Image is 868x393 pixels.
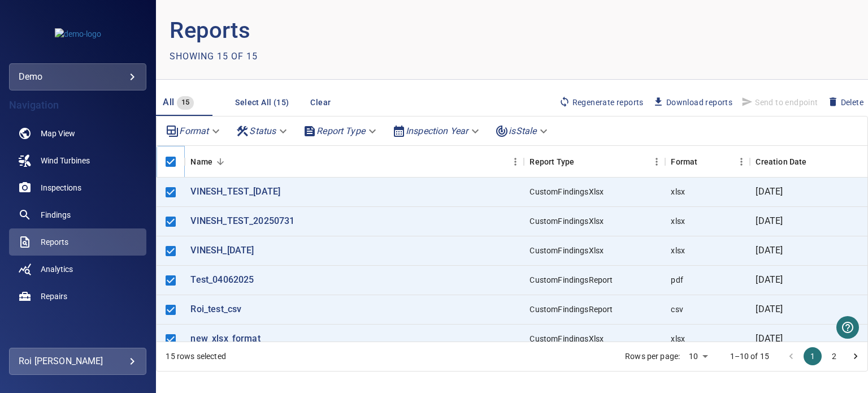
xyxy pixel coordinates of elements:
[530,333,604,344] div: CustomFindingsXlsx
[9,228,146,256] a: reports active
[9,63,146,90] div: demo
[190,303,241,316] a: Roi_test_csv
[9,120,146,147] a: map noActive
[41,236,68,248] span: Reports
[530,186,604,197] div: CustomFindingsXlsx
[733,153,750,170] button: Menu
[190,185,280,198] a: VINESH_TEST_[DATE]
[823,93,868,112] button: Delete
[530,215,604,227] div: CustomFindingsXlsx
[730,351,770,362] p: 1–10 of 15
[491,121,554,141] div: isStale
[298,121,383,141] div: Report Type
[509,126,536,136] em: isStale
[625,351,680,362] p: Rows per page:
[756,146,806,178] div: Creation Date
[524,146,665,178] div: Report Type
[19,352,137,370] div: Roi [PERSON_NAME]
[55,28,101,40] img: demo-logo
[756,185,783,198] p: [DATE]
[161,121,227,141] div: Format
[190,244,254,257] a: VINESH_[DATE]
[170,50,258,63] p: Showing 15 of 15
[756,244,783,257] p: [DATE]
[316,126,365,136] em: Report Type
[190,146,212,178] div: Name
[530,304,613,315] div: CustomFindingsReport
[41,155,90,166] span: Wind Turbines
[756,215,783,228] p: [DATE]
[507,153,524,170] button: Menu
[780,347,866,365] nav: pagination navigation
[648,153,665,170] button: Menu
[185,146,524,178] div: Name
[530,274,613,286] div: CustomFindingsReport
[41,209,71,221] span: Findings
[190,332,260,346] a: new_xlsx_format
[166,351,225,362] div: 15 rows selected
[190,215,294,228] a: VINESH_TEST_20250731
[559,96,644,109] span: Regenerate reports
[671,186,685,197] div: xlsx
[41,128,75,139] span: Map View
[388,121,486,141] div: Inspection Year
[671,146,697,178] div: Format
[163,97,174,107] span: All
[806,154,822,170] button: Sort
[41,182,81,193] span: Inspections
[665,146,750,178] div: Format
[671,274,683,286] div: pdf
[41,264,73,275] span: Analytics
[827,96,863,109] span: Delete
[671,304,683,315] div: csv
[756,274,783,287] p: [DATE]
[9,283,146,310] a: repairs noActive
[554,93,648,112] button: Regenerate reports
[825,347,843,365] button: Go to page 2
[170,14,512,47] p: Reports
[671,333,685,344] div: xlsx
[756,303,783,316] p: [DATE]
[41,291,67,302] span: Repairs
[9,201,146,228] a: findings noActive
[249,126,276,136] em: Status
[671,245,685,256] div: xlsx
[9,147,146,174] a: windturbines noActive
[9,174,146,201] a: inspections noActive
[190,274,254,287] a: Test_04062025
[671,215,685,227] div: xlsx
[530,146,574,178] div: Report Type
[231,121,294,141] div: Status
[9,100,146,111] h4: Navigation
[648,93,737,112] button: Download reports
[756,332,783,346] p: [DATE]
[177,96,194,109] span: 15
[212,154,228,170] button: Sort
[684,348,711,365] div: 10
[530,245,604,256] div: CustomFindingsXlsx
[302,92,338,113] button: Clear
[9,256,146,283] a: analytics noActive
[179,126,209,136] em: Format
[406,126,468,136] em: Inspection Year
[847,347,865,365] button: Go to next page
[697,154,713,170] button: Sort
[19,68,137,86] div: demo
[804,347,822,365] button: page 1
[653,96,732,109] span: Download reports
[574,154,590,170] button: Sort
[231,92,293,113] button: Select All (15)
